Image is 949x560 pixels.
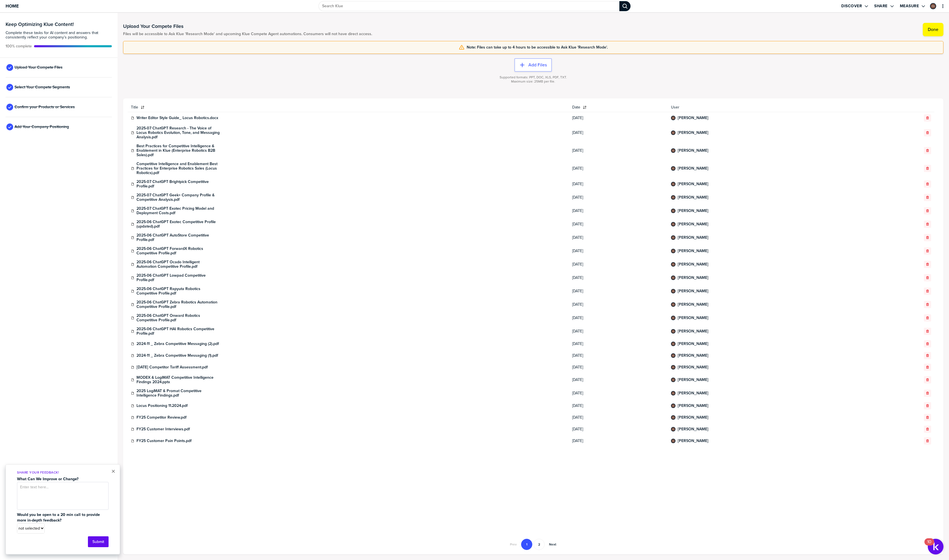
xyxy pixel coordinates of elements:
[572,166,664,171] span: [DATE]
[136,287,220,296] a: 2025-06 ChatGPT Rapyuta Robotics Competitive Profile.pdf
[671,415,675,420] div: Zaven Gabriel
[841,4,862,9] label: Discover
[123,32,372,36] span: Files will be accessible to Ask Klue 'Research Mode' and upcoming Klue Compete Agent automations....
[672,167,675,170] img: 6d8caa2a22e3dca0a2daee4e1ad83dab-sml.png
[678,182,708,186] a: [PERSON_NAME]
[874,4,888,9] label: Share
[136,233,220,242] a: 2025-06 ChatGPT AutoStore Competitive Profile.pdf
[678,353,708,358] a: [PERSON_NAME]
[500,75,567,79] span: Supported formats: PPT, DOC, XLS, PDF, TXT.
[678,209,708,213] a: [PERSON_NAME]
[672,131,675,134] img: 6d8caa2a22e3dca0a2daee4e1ad83dab-sml.png
[672,289,675,293] img: 6d8caa2a22e3dca0a2daee4e1ad83dab-sml.png
[15,85,70,90] span: Select Your Compete Segments
[672,236,675,239] img: 6d8caa2a22e3dca0a2daee4e1ad83dab-sml.png
[572,342,664,346] span: [DATE]
[111,468,115,475] button: Close
[136,375,220,384] a: MODEX & LogiMAT Competitive Intelligence Findings 2024.pptx
[678,378,708,382] a: [PERSON_NAME]
[671,262,675,267] div: Zaven Gabriel
[672,428,675,431] img: 6d8caa2a22e3dca0a2daee4e1ad83dab-sml.png
[572,131,664,135] span: [DATE]
[136,327,220,336] a: 2025-06 ChatGPT HAI Robotics Competitive Profile.pdf
[136,342,219,346] a: 2024-11 _ Zebra Competitive Messaging (2).pdf
[572,222,664,226] span: [DATE]
[671,105,867,110] span: User
[672,263,675,266] img: 6d8caa2a22e3dca0a2daee4e1ad83dab-sml.png
[672,330,675,333] img: 6d8caa2a22e3dca0a2daee4e1ad83dab-sml.png
[136,162,220,175] a: Competitive Intelligence and Enablement Best Practices for Enterprise Robotics Sales (Locus Robot...
[572,148,664,153] span: [DATE]
[671,235,675,240] div: Zaven Gabriel
[671,316,675,320] div: Zaven Gabriel
[678,342,708,346] a: [PERSON_NAME]
[6,22,112,27] h3: Keep Optimizing Klue Content!
[136,220,220,229] a: 2025-06 ChatGPT Exotec Competitive Profile (updated).pdf
[672,116,675,120] img: 6d8caa2a22e3dca0a2daee4e1ad83dab-sml.png
[572,182,664,186] span: [DATE]
[900,4,919,9] label: Measure
[672,342,675,346] img: 6d8caa2a22e3dca0a2daee4e1ad83dab-sml.png
[136,389,220,398] a: 2025 LogiMAT & Promat Competitive Intelligence Findings.pdf
[671,353,675,358] div: Zaven Gabriel
[678,427,708,431] a: [PERSON_NAME]
[572,329,664,334] span: [DATE]
[672,196,675,199] img: 6d8caa2a22e3dca0a2daee4e1ad83dab-sml.png
[136,353,218,358] a: 2024-11 _ Zebra Competitive Messaging (1).pdf
[15,105,75,109] span: Confirm your Products or Services
[136,439,191,443] a: FY25 Customer Pain Points.pdf
[671,148,675,153] div: Zaven Gabriel
[572,391,664,395] span: [DATE]
[546,539,560,550] button: Go to next page
[672,354,675,357] img: 6d8caa2a22e3dca0a2daee4e1ad83dab-sml.png
[572,302,664,307] span: [DATE]
[672,249,675,253] img: 6d8caa2a22e3dca0a2daee4e1ad83dab-sml.png
[671,391,675,395] div: Zaven Gabriel
[467,45,608,50] span: Note: Files can take up to 4 hours to be accessible to Ask Klue 'Research Mode'.
[678,276,708,280] a: [PERSON_NAME]
[672,378,675,382] img: 6d8caa2a22e3dca0a2daee4e1ad83dab-sml.png
[136,193,220,202] a: 2025-07 ChatGPT Geek+ Company Profile & Competitive Analysis.pdf
[678,262,708,267] a: [PERSON_NAME]
[678,365,708,370] a: [PERSON_NAME]
[672,276,675,279] img: 6d8caa2a22e3dca0a2daee4e1ad83dab-sml.png
[17,470,109,475] p: Share Your Feedback!
[678,289,708,293] a: [PERSON_NAME]
[678,302,708,307] a: [PERSON_NAME]
[678,222,708,226] a: [PERSON_NAME]
[572,427,664,431] span: [DATE]
[672,223,675,226] img: 6d8caa2a22e3dca0a2daee4e1ad83dab-sml.png
[671,365,675,370] div: Zaven Gabriel
[678,249,708,253] a: [PERSON_NAME]
[678,116,708,120] a: [PERSON_NAME]
[671,378,675,382] div: Zaven Gabriel
[572,195,664,200] span: [DATE]
[572,262,664,267] span: [DATE]
[672,149,675,152] img: 6d8caa2a22e3dca0a2daee4e1ad83dab-sml.png
[15,125,69,129] span: Add Your Company Positioning
[528,62,547,68] label: Add Files
[17,476,78,482] strong: What Can We Improve or Change?
[572,116,664,120] span: [DATE]
[572,353,664,358] span: [DATE]
[136,206,220,215] a: 2025-07 ChatGPT Exotec Pricing Model and Deployment Costs.pdf
[136,126,220,139] a: 2025-07 ChatGPT Research - The Voice of Locus Robotics Evolution, Tone, and Messaging Analysis.pdf
[671,182,675,186] div: Zaven Gabriel
[572,439,664,443] span: [DATE]
[572,209,664,213] span: [DATE]
[671,404,675,408] div: Zaven Gabriel
[671,302,675,307] div: Zaven Gabriel
[672,182,675,186] img: 6d8caa2a22e3dca0a2daee4e1ad83dab-sml.png
[671,166,675,171] div: Zaven Gabriel
[572,378,664,382] span: [DATE]
[671,249,675,253] div: Zaven Gabriel
[672,404,675,407] img: 6d8caa2a22e3dca0a2daee4e1ad83dab-sml.png
[929,3,937,10] a: Edit Profile
[572,235,664,240] span: [DATE]
[672,209,675,213] img: 6d8caa2a22e3dca0a2daee4e1ad83dab-sml.png
[572,365,664,370] span: [DATE]
[136,116,218,120] a: Writer Editor Style Guide_ Locus Robotics.docx
[6,44,32,49] span: Active
[678,195,708,200] a: [PERSON_NAME]
[136,300,220,309] a: 2025-06 ChatGPT Zebra Robotics Automation Competitive Profile.pdf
